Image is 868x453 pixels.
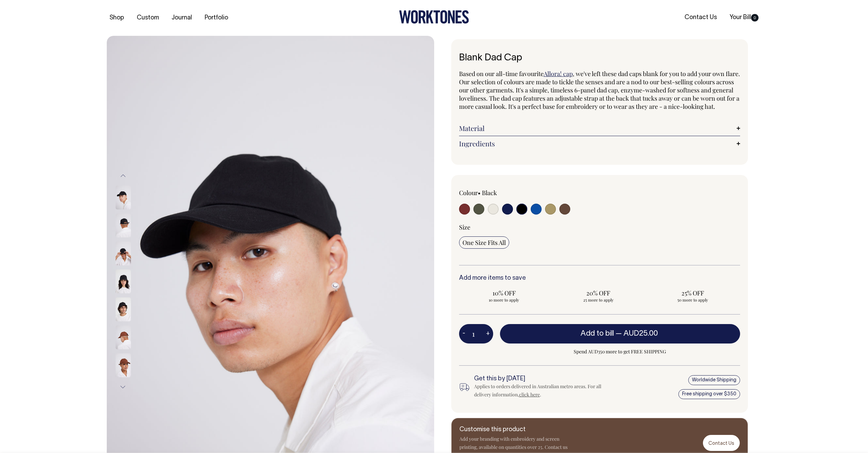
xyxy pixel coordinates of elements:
a: Shop [107,12,127,24]
a: click here [519,391,540,398]
span: Add to bill [580,330,614,337]
button: - [459,327,469,341]
img: black [116,242,131,265]
h6: Add more items to save [459,275,740,282]
a: Contact Us [682,12,720,23]
span: — [616,330,660,337]
button: Add to bill —AUD25.00 [500,324,740,343]
div: Size [459,223,740,231]
a: Contact Us [703,435,740,451]
a: Portfolio [202,12,231,24]
h6: Get this by [DATE] [474,376,613,382]
span: 10 more to apply [462,297,546,303]
img: chocolate [116,353,131,377]
a: Ingredients [459,140,740,148]
h6: Customise this product [459,426,569,433]
button: Previous [118,168,128,184]
div: Colour [459,189,572,197]
span: AUD25.00 [623,330,658,337]
span: , we've left these dad caps blank for you to add your own flare. Our selection of colours are mad... [459,70,740,111]
span: 50 more to apply [651,297,735,303]
span: 0 [751,14,759,21]
div: Applies to orders delivered in Australian metro areas. For all delivery information, . [474,382,613,399]
input: 10% OFF 10 more to apply [459,287,549,305]
a: Your Bill0 [727,12,761,23]
button: + [483,327,493,341]
a: Journal [169,12,195,24]
input: One Size Fits All [459,236,509,249]
span: Based on our all-time favourite [459,70,544,78]
a: Allora! cap [544,70,573,78]
a: Material [459,124,740,132]
img: chocolate [116,325,131,349]
span: 10% OFF [462,289,546,297]
span: • [478,189,481,197]
span: 20% OFF [557,289,640,297]
a: Custom [134,12,162,24]
img: black [116,297,131,321]
span: Spend AUD350 more to get FREE SHIPPING [500,348,740,356]
img: black [116,269,131,293]
span: 25% OFF [651,289,735,297]
span: One Size Fits All [462,238,506,247]
span: 25 more to apply [557,297,640,303]
img: black [116,214,131,237]
img: black [116,186,131,209]
button: Next [118,379,128,395]
h1: Blank Dad Cap [459,53,740,63]
input: 25% OFF 50 more to apply [648,287,738,305]
input: 20% OFF 25 more to apply [553,287,644,305]
label: Black [482,189,497,197]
